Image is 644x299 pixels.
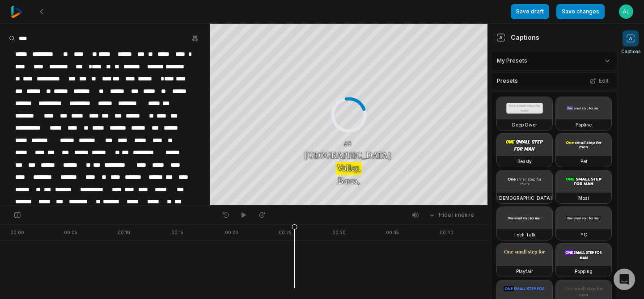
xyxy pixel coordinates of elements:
button: Save changes [556,4,605,19]
h3: Tech Talk [513,231,536,238]
button: Save draft [511,4,549,19]
div: Open Intercom Messenger [614,269,635,290]
img: reap [11,6,23,18]
h3: Popline [576,121,592,128]
span: Captions [621,48,640,55]
h3: Playfair [516,268,533,275]
div: Captions [496,33,539,42]
h3: [DEMOGRAPHIC_DATA] [497,194,552,202]
button: Edit [587,75,611,87]
h3: Mozi [578,194,589,202]
h3: Pet [580,158,587,165]
h3: Beasty [517,158,532,165]
div: Presets [491,72,617,89]
div: My Presets [491,51,617,71]
button: HideTimeline [425,208,477,222]
h3: Popping [575,268,593,275]
h3: YC [580,231,587,238]
button: Captions [621,30,640,55]
h3: Deep Diver [512,121,537,128]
